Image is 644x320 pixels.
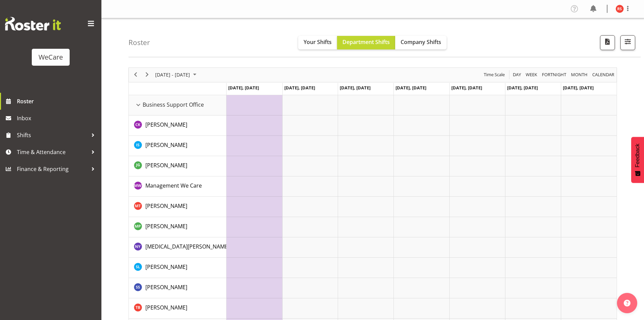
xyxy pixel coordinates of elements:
[395,36,447,49] button: Company Shifts
[145,141,187,149] span: [PERSON_NAME]
[624,300,630,306] img: help-xxl-2.png
[17,113,98,123] span: Inbox
[145,161,187,169] a: [PERSON_NAME]
[600,35,615,50] button: Download a PDF of the roster according to the set date range.
[39,52,63,62] div: WeCare
[145,263,187,271] a: [PERSON_NAME]
[525,70,539,79] button: Timeline Week
[145,283,187,291] span: [PERSON_NAME]
[17,164,88,174] span: Finance & Reporting
[145,141,187,149] a: [PERSON_NAME]
[145,222,187,230] a: [PERSON_NAME]
[141,68,153,82] div: next period
[129,197,226,217] td: Michelle Thomas resource
[620,35,635,50] button: Filter Shifts
[145,202,187,210] span: [PERSON_NAME]
[483,70,505,79] span: Time Scale
[129,298,226,319] td: Tyla Boyd resource
[129,258,226,278] td: Sarah Lamont resource
[451,85,482,91] span: [DATE], [DATE]
[145,182,202,190] a: Management We Care
[635,144,641,167] span: Feedback
[145,162,187,169] span: [PERSON_NAME]
[525,70,538,79] span: Week
[129,156,226,176] td: Janine Grundler resource
[154,70,191,79] span: [DATE] - [DATE]
[131,70,140,79] button: Previous
[145,242,230,251] a: [MEDICAL_DATA][PERSON_NAME]
[145,202,187,210] a: [PERSON_NAME]
[129,217,226,237] td: Millie Pumphrey resource
[17,147,88,157] span: Time & Attendance
[304,38,332,46] span: Your Shifts
[631,137,644,183] button: Feedback - Show survey
[541,70,567,79] span: Fortnight
[541,70,568,79] button: Fortnight
[570,70,589,79] button: Timeline Month
[143,70,152,79] button: Next
[145,263,187,271] span: [PERSON_NAME]
[129,115,226,136] td: Chloe Kim resource
[483,70,506,79] button: Time Scale
[298,36,337,49] button: Your Shifts
[591,70,616,79] button: Month
[145,303,187,312] a: [PERSON_NAME]
[401,38,441,46] span: Company Shifts
[129,237,226,258] td: Nikita Yates resource
[396,85,426,91] span: [DATE], [DATE]
[153,68,200,82] div: Oct 27 - Nov 02, 2025
[507,85,538,91] span: [DATE], [DATE]
[128,39,150,46] h4: Roster
[570,70,588,79] span: Month
[592,70,615,79] span: calendar
[145,283,187,291] a: [PERSON_NAME]
[17,96,98,106] span: Roster
[563,85,594,91] span: [DATE], [DATE]
[129,136,226,156] td: Isabel Simcox resource
[228,85,259,91] span: [DATE], [DATE]
[145,121,187,129] a: [PERSON_NAME]
[616,5,624,13] img: rhianne-sharples11255.jpg
[154,70,199,79] button: October 2025
[145,222,187,230] span: [PERSON_NAME]
[512,70,522,79] button: Timeline Day
[337,36,395,49] button: Department Shifts
[284,85,315,91] span: [DATE], [DATE]
[129,278,226,298] td: Savita Savita resource
[129,176,226,197] td: Management We Care resource
[17,130,88,140] span: Shifts
[130,68,141,82] div: previous period
[342,38,390,46] span: Department Shifts
[5,17,61,30] img: Rosterit website logo
[143,101,204,109] span: Business Support Office
[512,70,522,79] span: Day
[129,95,226,115] td: Business Support Office resource
[340,85,371,91] span: [DATE], [DATE]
